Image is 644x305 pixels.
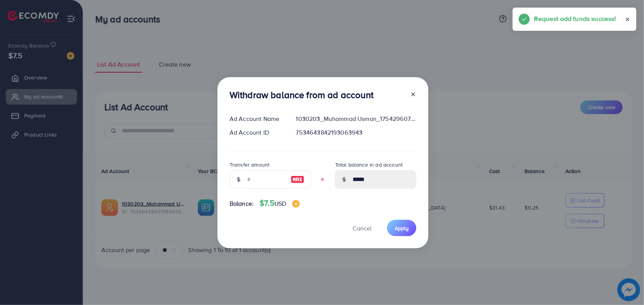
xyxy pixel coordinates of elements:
[534,14,616,24] h5: Request add funds success!
[395,224,409,232] span: Apply
[291,175,304,184] img: image
[224,114,290,123] div: Ad Account Name
[290,114,422,123] div: 1030203_Muhammad Usman_1754296073204
[230,89,373,100] h3: Withdraw balance from ad account
[260,199,300,208] h4: $7.5
[230,161,269,168] label: Transfer amount
[292,200,300,208] img: image
[387,220,416,236] button: Apply
[274,199,286,208] span: USD
[224,128,290,137] div: Ad Account ID
[335,161,403,168] label: Total balance in ad account
[343,220,381,236] button: Cancel
[353,224,372,232] span: Cancel
[290,128,422,137] div: 7534643842193063943
[230,199,254,208] span: Balance:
